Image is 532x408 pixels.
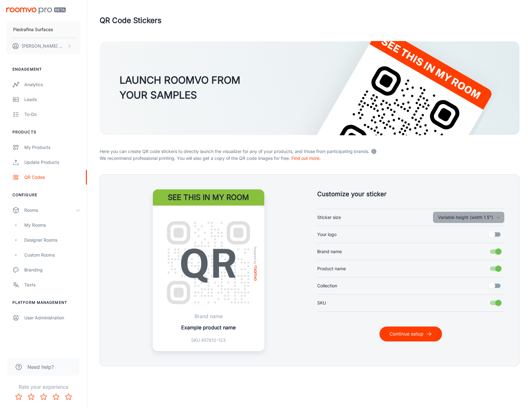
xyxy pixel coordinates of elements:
[24,281,81,288] div: Texts
[317,265,346,272] span: Product name
[181,324,236,331] p: Example product name
[433,212,504,223] button: Sticker size
[6,38,81,54] button: [PERSON_NAME] Montero
[12,391,25,403] button: Rate 1 star
[13,26,53,33] p: Piedrafina Surfaces
[181,313,236,320] p: Brand name
[24,174,81,181] div: QR Codes
[24,237,81,243] div: Designer Rooms
[181,337,236,344] p: SKU 457812-123
[62,391,75,403] button: Rate 5 star
[317,214,341,221] span: Sticker size
[24,159,81,166] div: Update Products
[24,252,81,258] div: Custom Rooms
[24,207,76,214] div: Rooms
[317,299,326,306] span: SKU
[317,231,337,238] span: Your logo
[160,215,257,311] img: QR Code Example
[100,155,520,162] p: We recommend professional printing. You will also get a copy of the QR code images for free.
[24,96,81,103] div: Leads
[6,7,66,14] img: Roomvo PRO Beta
[100,147,520,155] p: Here you can create QR code stickers to directly launch the visualizer for any of your products, ...
[6,21,81,38] button: Piedrafina Surfaces
[317,282,337,289] span: Collection
[24,222,81,229] div: My Rooms
[291,155,321,161] a: Find out more.
[24,81,81,88] div: Analytics
[100,15,162,26] h1: QR Code Stickers
[120,73,240,103] h3: LAUNCH ROOMVO FROM YOUR SAMPLES
[24,267,81,273] div: Branding
[25,391,37,403] button: Rate 2 star
[24,111,81,118] div: To-do
[22,43,66,49] p: [PERSON_NAME] Montero
[252,246,258,264] span: Powered by
[317,248,342,255] span: Brand name
[24,144,81,151] div: My Products
[27,363,54,371] span: Need help?
[379,327,442,341] button: Continue setup
[37,391,50,403] button: Rate 3 star
[317,189,505,199] h5: Customize your sticker
[50,391,62,403] button: Rate 4 star
[153,189,264,206] h4: See this in my room
[5,383,82,391] p: Rate your experience
[254,265,257,280] img: roomvo
[24,314,81,321] div: User Administration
